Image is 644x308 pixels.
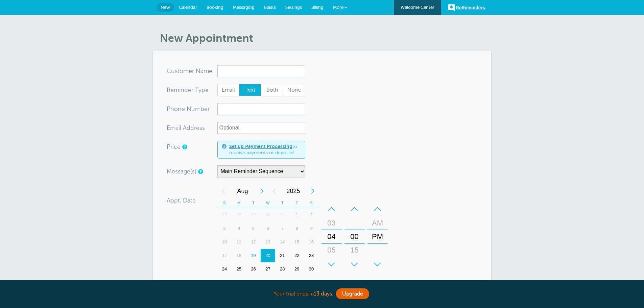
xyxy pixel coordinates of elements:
[157,3,174,12] a: New
[232,235,246,249] div: 11
[290,276,304,289] div: 5
[261,235,275,249] div: Wednesday, August 13
[261,208,275,222] div: Wednesday, July 30
[304,249,319,262] div: Saturday, August 23
[324,230,340,243] div: 04
[275,262,290,276] div: Thursday, August 28
[261,198,275,208] th: W
[336,288,369,299] a: Upgrade
[232,249,246,262] div: 18
[167,144,181,150] label: Price
[167,65,217,77] div: ame
[167,122,217,134] div: ress
[369,216,386,230] div: AM
[324,216,340,230] div: 03
[217,262,232,276] div: Sunday, August 24
[321,202,342,271] div: Hours
[261,84,283,96] label: Both
[229,144,301,156] span: to receive payments or deposits!
[256,184,268,198] div: Next Month
[217,235,232,249] div: 10
[167,197,196,204] label: Appt. Date
[217,222,232,235] div: 3
[261,249,275,262] div: Wednesday, August 20
[304,235,319,249] div: 16
[232,262,246,276] div: Monday, August 25
[275,262,290,276] div: 28
[290,222,304,235] div: 8
[261,208,275,222] div: 30
[218,84,239,96] span: Email
[246,208,261,222] div: 29
[217,276,232,289] div: Sunday, August 31
[217,249,232,262] div: Sunday, August 17
[290,222,304,235] div: Friday, August 8
[304,222,319,235] div: Saturday, August 9
[369,230,386,243] div: PM
[290,249,304,262] div: 22
[275,198,290,208] th: T
[285,5,302,10] span: Settings
[304,249,319,262] div: 23
[232,276,246,289] div: 1
[264,5,276,10] span: Blasts
[153,287,491,301] div: Your trial ends in .
[290,208,304,222] div: Friday, August 1
[246,276,261,289] div: 2
[217,122,305,134] input: Optional
[275,222,290,235] div: Thursday, August 7
[161,5,170,10] span: New
[232,198,246,208] th: M
[307,184,319,198] div: Next Year
[261,276,275,289] div: Wednesday, September 3
[261,262,275,276] div: Wednesday, August 27
[283,84,305,96] label: None
[167,68,177,74] span: Cus
[275,235,290,249] div: Thursday, August 14
[324,257,340,270] div: 06
[232,276,246,289] div: Monday, September 1
[246,198,261,208] th: T
[261,249,275,262] div: 20
[347,230,363,243] div: 00
[290,198,304,208] th: F
[275,276,290,289] div: 4
[347,257,363,270] div: 30
[217,84,240,96] label: Email
[304,208,319,222] div: 2
[232,235,246,249] div: Monday, August 11
[261,276,275,289] div: 3
[261,235,275,249] div: 13
[275,235,290,249] div: 14
[217,249,232,262] div: 17
[290,249,304,262] div: Friday, August 22
[304,198,319,208] th: S
[246,208,261,222] div: Tuesday, July 29
[246,222,261,235] div: 5
[160,32,491,45] h1: New Appointment
[290,262,304,276] div: 29
[246,235,261,249] div: Tuesday, August 12
[311,5,324,10] span: Billing
[207,5,223,10] span: Booking
[217,235,232,249] div: Sunday, August 10
[246,249,261,262] div: Today, Tuesday, August 19
[304,208,319,222] div: Saturday, August 2
[178,125,194,131] span: il Add
[167,103,217,115] div: mber
[167,168,196,174] label: Message(s)
[217,184,230,198] div: Previous Month
[178,106,195,112] span: ne Nu
[233,5,255,10] span: Messaging
[275,222,290,235] div: 7
[290,208,304,222] div: 1
[217,276,232,289] div: 31
[167,106,178,112] span: Pho
[290,262,304,276] div: Friday, August 29
[290,276,304,289] div: Friday, September 5
[177,68,200,74] span: tomer N
[230,184,256,198] span: August
[314,291,332,297] a: 13 days
[232,222,246,235] div: 4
